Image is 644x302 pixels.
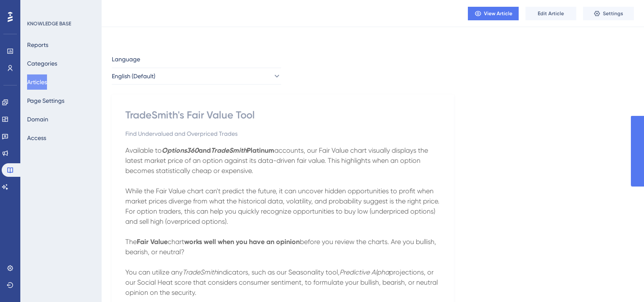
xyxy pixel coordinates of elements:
[182,268,218,276] em: TradeSmith
[125,146,162,154] span: Available to
[112,68,281,85] button: English (Default)
[125,207,437,225] span: For option traders, this can help you quickly recognize opportunities to buy low (underpriced opt...
[27,112,48,127] button: Domain
[112,54,140,64] span: Language
[583,7,634,20] button: Settings
[125,187,439,205] span: While the Fair Value chart can't predict the future, it can uncover hidden opportunities to profi...
[603,10,623,17] span: Settings
[538,10,564,17] span: Edit Article
[27,56,57,71] button: Categories
[184,238,300,246] strong: works well when you have an opinion
[525,7,576,20] button: Edit Article
[125,268,182,276] span: You can utilize any
[168,238,184,246] span: chart
[484,10,512,17] span: View Article
[468,7,519,20] button: View Article
[27,93,64,108] button: Page Settings
[340,268,389,276] em: Predictive Alpha
[218,268,340,276] span: indicators, such as our Seasonality tool,
[608,269,634,294] iframe: UserGuiding AI Assistant Launcher
[125,129,440,139] div: Find Undervalued and Overpriced Trades
[27,37,48,52] button: Reports
[199,146,211,154] strong: and
[125,268,439,297] span: projections, or our Social Heat score that considers consumer sentiment, to formulate your bullis...
[125,238,137,246] span: The
[137,238,168,246] strong: Fair Value
[112,71,155,81] span: English (Default)
[125,146,430,175] span: accounts, our Fair Value chart visually displays the latest market price of an option against its...
[125,108,440,122] div: TradeSmith's Fair Value Tool
[247,146,274,154] strong: Platinum
[27,74,47,90] button: Articles
[211,146,247,154] strong: TradeSmith
[27,130,46,146] button: Access
[27,20,71,27] div: KNOWLEDGE BASE
[162,146,199,154] strong: Options360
